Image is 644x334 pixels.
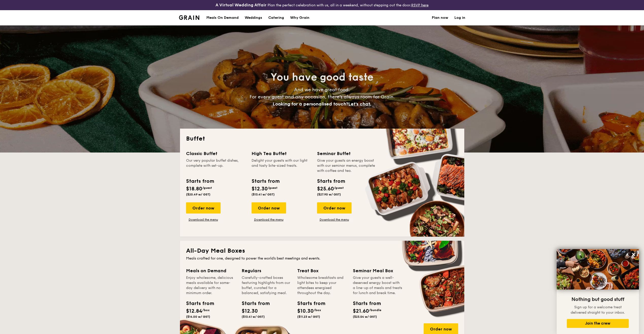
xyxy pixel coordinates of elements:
[317,218,352,222] a: Download the menu
[186,267,236,274] div: Meals on Demand
[268,10,284,25] h1: Catering
[186,275,236,296] div: Enjoy wholesome, delicious meals available for same-day delivery with no minimum order.
[202,186,212,190] span: /guest
[273,101,348,107] span: Looking for a personalised touch?
[242,275,291,296] div: Carefully-crafted boxes featuring highlights from our buffet, curated for a balanced, satisfying ...
[571,305,625,315] span: Sign up for a welcome treat delivered straight to your inbox.
[186,186,202,192] span: $18.80
[186,158,245,173] div: Our very popular buffet dishes, complete with set-up.
[353,275,402,296] div: Give your guests a well-deserved energy boost with a line-up of meals and treats for lunch and br...
[186,193,210,196] span: ($20.49 w/ GST)
[287,10,312,25] a: Why Grain
[252,150,311,157] div: High Tea Buffet
[206,10,239,25] div: Meals On Demand
[369,308,381,312] span: /bundle
[242,308,258,314] span: $12.30
[317,150,376,157] div: Seminar Buffet
[203,10,242,25] a: Meals On Demand
[353,308,369,314] span: $21.60
[186,150,245,157] div: Classic Buffet
[265,10,287,25] a: Catering
[186,218,221,222] a: Download the menu
[411,3,428,7] a: RSVP here
[186,308,202,314] span: $12.84
[186,315,210,318] span: ($14.00 w/ GST)
[271,71,373,83] span: You have good taste
[317,177,345,185] div: Starts from
[252,186,268,192] span: $12.30
[297,275,347,296] div: Wholesome breakfasts and light bites to keep your attendees energised throughout the day.
[290,10,309,25] div: Why Grain
[216,2,267,8] h4: A Virtual Wedding Affair
[202,308,210,312] span: /box
[252,218,286,222] a: Download the menu
[297,315,320,318] span: ($11.23 w/ GST)
[186,135,458,143] h2: Buffet
[242,10,265,25] a: Weddings
[317,186,334,192] span: $25.60
[630,250,638,259] button: Close
[252,202,286,214] div: Order now
[317,202,352,214] div: Order now
[186,300,209,307] div: Starts from
[242,300,265,307] div: Starts from
[297,267,347,274] div: Treat Box
[242,315,265,318] span: ($13.41 w/ GST)
[334,186,344,190] span: /guest
[242,267,291,274] div: Regulars
[176,2,468,8] div: Plan the perfect celebration with us, all in a weekend, without stepping out the door.
[179,15,200,20] img: Grain
[348,101,371,107] span: Let's chat.
[252,193,275,196] span: ($13.41 w/ GST)
[571,296,624,302] span: Nothing but good stuff
[432,10,448,25] a: Plan now
[353,300,376,307] div: Starts from
[186,247,458,255] h2: All-Day Meal Boxes
[245,10,262,25] div: Weddings
[317,158,376,173] div: Give your guests an energy boost with our seminar menus, complete with coffee and tea.
[353,315,377,318] span: ($23.54 w/ GST)
[268,186,277,190] span: /guest
[557,249,639,290] img: DSC07876-Edit02-Large.jpeg
[250,87,395,107] span: And we have great food. For every guest and any occasion, there’s always room for Grain.
[252,158,311,173] div: Delight your guests with our light and tasty bite-sized treats.
[179,15,200,20] a: Logotype
[567,319,629,328] button: Join the crew
[186,256,458,261] div: Meals crafted for one, designed to power the world's best meetings and events.
[353,267,402,274] div: Seminar Meal Box
[317,193,341,196] span: ($27.90 w/ GST)
[252,177,279,185] div: Starts from
[186,202,221,214] div: Order now
[186,177,214,185] div: Starts from
[314,308,321,312] span: /box
[454,10,465,25] a: Log in
[297,308,314,314] span: $10.30
[297,300,320,307] div: Starts from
